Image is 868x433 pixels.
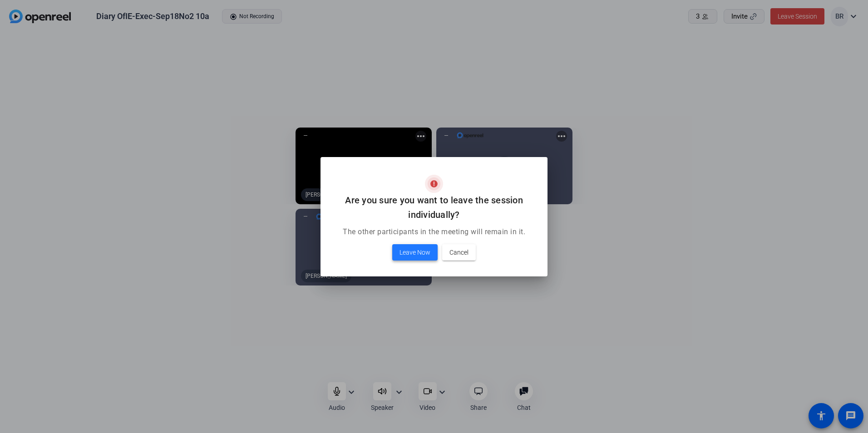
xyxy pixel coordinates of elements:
[331,193,537,222] h2: Are you sure you want to leave the session individually?
[399,247,430,258] span: Leave Now
[331,226,537,237] p: The other participants in the meeting will remain in it.
[449,247,469,258] span: Cancel
[392,244,438,261] button: Leave Now
[442,244,476,261] button: Cancel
